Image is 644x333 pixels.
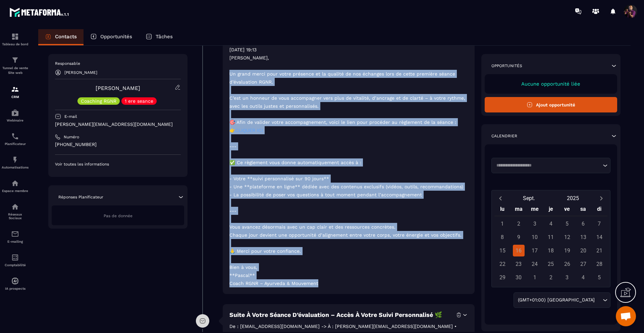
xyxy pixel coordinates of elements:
[229,247,468,255] p: 🙏 Merci pour votre confiance.
[100,34,132,40] p: Opportunités
[551,192,595,204] button: Open years overlay
[507,192,551,204] button: Open months overlay
[577,245,589,256] div: 20
[494,204,511,216] div: lu
[55,161,181,167] p: Voir toutes les informations
[2,28,29,51] a: formationformationTableau de bord
[593,218,605,230] div: 7
[575,204,591,216] div: sa
[11,277,19,285] img: automations
[543,204,559,216] div: je
[139,29,179,45] a: Tâches
[529,258,541,270] div: 24
[561,231,573,243] div: 12
[2,225,29,248] a: emailemailE-mailing
[229,183,468,191] p: - Une **plateforme en ligne** dédiée avec des contenus exclusifs (vidéos, outils, recommandations)
[577,218,589,230] div: 6
[2,80,29,104] a: formationformationCRM
[229,46,468,54] p: [DATE] 19:13
[545,258,557,270] div: 25
[55,61,181,66] p: Responsable
[561,272,573,283] div: 3
[2,248,29,272] a: accountantaccountantComptabilité
[527,204,543,216] div: me
[494,162,601,169] input: Search for option
[2,127,29,151] a: schedulerschedulerPlanificateur
[2,142,29,146] p: Planificateur
[514,292,610,308] div: Search for option
[84,29,139,45] a: Opportunités
[229,231,468,239] p: Chaque jour devient une opportunité d’alignement entre votre corps, votre énergie et vos objectifs.
[55,121,181,128] p: [PERSON_NAME][EMAIL_ADDRESS][DOMAIN_NAME]
[513,272,525,283] div: 30
[545,272,557,283] div: 2
[511,204,527,216] div: ma
[229,126,468,134] p: 👉
[513,218,525,230] div: 2
[229,94,468,110] p: C’est un honneur de vous accompagner vers plus de vitalité, d’ancrage et de clarté – à votre ryth...
[11,109,19,117] img: automations
[11,85,19,93] img: formation
[2,95,29,99] p: CRM
[496,231,508,243] div: 8
[2,165,29,169] p: Automatisations
[491,133,517,139] p: Calendrier
[529,245,541,256] div: 17
[156,34,173,40] p: Tâches
[494,194,507,203] button: Previous month
[513,245,525,256] div: 16
[491,158,610,173] div: Search for option
[335,322,453,330] span: [PERSON_NAME][EMAIL_ADDRESS][DOMAIN_NAME]
[2,189,29,193] p: Espace membre
[561,245,573,256] div: 19
[593,231,605,243] div: 14
[229,142,468,150] p: ---
[229,118,468,126] p: 🎯 Afin de valider votre accompagnement, voici le lien pour procéder au règlement de la séance :
[496,218,508,230] div: 1
[235,128,263,133] a: CLIQUER ICI
[11,179,19,187] img: automations
[81,99,116,103] p: Coaching RGNR
[11,156,19,164] img: automations
[593,258,605,270] div: 28
[11,253,19,261] img: accountant
[2,240,29,243] p: E-mailing
[593,272,605,283] div: 5
[577,231,589,243] div: 13
[58,194,103,200] p: Réponses Planificateur
[529,231,541,243] div: 10
[593,245,605,256] div: 21
[485,97,617,112] button: Ajout opportunité
[595,194,607,203] button: Next month
[2,263,29,267] p: Comptabilité
[229,322,466,330] p: De : [EMAIL_ADDRESS][DOMAIN_NAME] -> À : •
[494,218,607,283] div: Calendar days
[2,51,29,80] a: formationformationTunnel de vente Site web
[2,104,29,127] a: automationsautomationsWebinaire
[529,218,541,230] div: 3
[229,175,468,183] p: - Votre **suivi personnalisé sur 90 jours**
[529,272,541,283] div: 1
[496,258,508,270] div: 22
[513,258,525,270] div: 23
[577,258,589,270] div: 27
[2,118,29,122] p: Webinaire
[229,207,468,215] p: ---
[229,191,468,199] p: - La possibilité de poser vos questions à tout moment pendant l’accompagnement
[494,204,607,283] div: Calendar wrapper
[11,56,19,64] img: formation
[229,158,468,166] p: ✅ Ce règlement vous donne automatiquement accès à :
[11,132,19,140] img: scheduler
[559,204,575,216] div: ve
[2,287,29,290] p: IA prospects
[229,279,468,287] p: Coach RGNR – Ayurveda & Mouvement
[11,33,19,41] img: formation
[545,245,557,256] div: 18
[516,296,596,304] span: (GMT+01:00) [GEOGRAPHIC_DATA]
[545,231,557,243] div: 11
[229,70,468,86] p: Un grand merci pour votre présence et la qualité de nos échanges lors de cette première séance d’...
[104,213,132,218] span: Pas de donnée
[38,29,84,45] a: Contacts
[2,198,29,225] a: social-networksocial-networkRéseaux Sociaux
[2,66,29,75] p: Tunnel de vente Site web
